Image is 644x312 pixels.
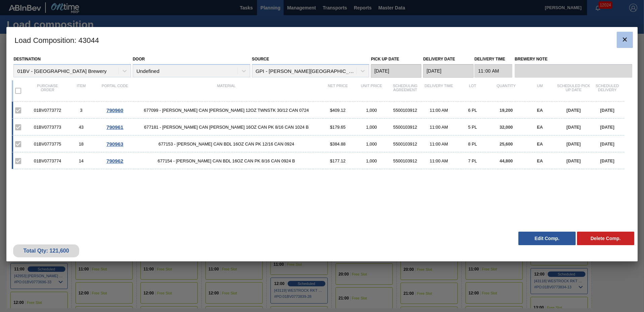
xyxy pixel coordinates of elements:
span: 677099 - CARR CAN BUD 12OZ TWNSTK 30/12 CAN 0724 [132,108,321,113]
span: [DATE] [600,158,614,163]
div: 1,000 [355,141,388,147]
label: Source [252,57,269,61]
div: Item [64,84,98,98]
button: Delete Comp. [577,232,634,245]
label: Delivery Time [474,54,512,64]
div: 43 [64,125,98,130]
label: Pick up Date [371,57,399,61]
span: EA [537,108,543,113]
label: Delivery Date [423,57,455,61]
span: EA [537,125,543,130]
span: [DATE] [600,141,614,147]
div: 11:00 AM [422,125,456,130]
div: 1,000 [355,125,388,130]
input: mm/dd/yyyy [423,64,474,78]
div: 18 [64,141,98,147]
div: Scheduled Delivery [590,84,624,98]
label: Destination [13,57,40,61]
div: Go to Order [98,158,132,164]
span: 677153 - CARR CAN BDL 16OZ CAN PK 12/16 CAN 0924 [132,141,321,147]
div: Portal code [98,84,132,98]
div: 5500103912 [388,125,422,130]
div: $409.12 [321,108,355,113]
div: 01BV0773772 [31,108,64,113]
div: 3 [64,108,98,113]
div: 5500103912 [388,158,422,163]
div: 11:00 AM [422,158,456,163]
div: 11:00 AM [422,108,456,113]
span: 32,000 [500,125,513,130]
div: Material [132,84,321,98]
button: Edit Comp. [518,232,576,245]
label: Door [133,57,145,61]
span: [DATE] [567,125,581,130]
span: [DATE] [600,108,614,113]
span: 25,600 [500,141,513,147]
div: 7 PL [456,158,489,163]
div: Scheduled Pick up Date [557,84,590,98]
div: Purchase order [31,84,64,98]
div: UM [523,84,557,98]
div: 01BV0773775 [31,141,64,147]
div: Delivery Time [422,84,456,98]
div: Quantity [489,84,523,98]
div: 6 PL [456,108,489,113]
span: 790963 [106,141,123,147]
div: Lot [456,84,489,98]
div: 5 PL [456,125,489,130]
div: 5500103912 [388,108,422,113]
div: 14 [64,158,98,163]
div: $384.88 [321,141,355,147]
span: 790961 [106,124,123,130]
span: 790960 [106,107,123,113]
div: Unit Price [355,84,388,98]
span: [DATE] [600,125,614,130]
span: 19,200 [500,108,513,113]
div: Go to Order [98,124,132,130]
input: mm/dd/yyyy [371,64,421,78]
span: 677181 - CARR CAN BUD 16OZ CAN PK 8/16 CAN 1024 B [132,125,321,130]
div: Go to Order [98,141,132,147]
label: Brewery Note [515,54,632,64]
span: [DATE] [567,141,581,147]
div: 1,000 [355,108,388,113]
span: 44,800 [500,158,513,163]
span: [DATE] [567,158,581,163]
span: EA [537,158,543,163]
span: 677154 - CARR CAN BDL 16OZ CAN PK 8/16 CAN 0924 B [132,158,321,163]
div: 01BV0773774 [31,158,64,163]
div: 01BV0773773 [31,125,64,130]
span: 790962 [106,158,123,164]
div: Net Price [321,84,355,98]
span: EA [537,141,543,147]
div: $177.12 [321,158,355,163]
div: $179.65 [321,125,355,130]
div: Scheduling Agreement [388,84,422,98]
div: 8 PL [456,141,489,147]
h3: Load Composition : 43044 [6,27,638,53]
div: Go to Order [98,107,132,113]
div: 11:00 AM [422,141,456,147]
div: 1,000 [355,158,388,163]
div: 5500103912 [388,141,422,147]
div: Total Qty: 121,600 [18,248,74,254]
span: [DATE] [567,108,581,113]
